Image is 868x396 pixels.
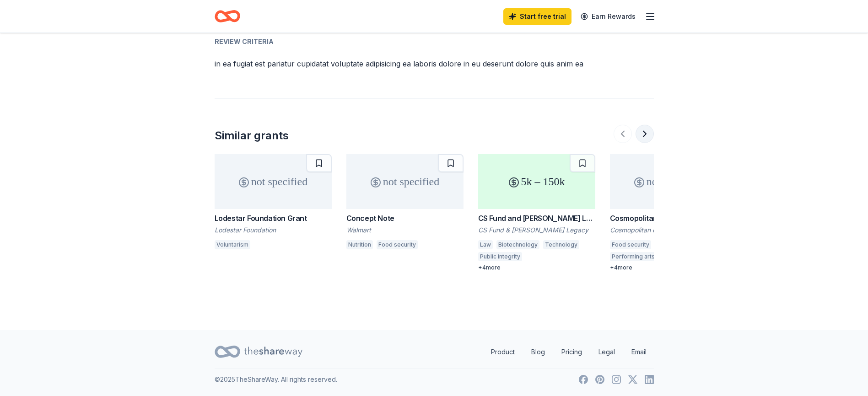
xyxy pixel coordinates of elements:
a: not specifiedCosmopolitan of Las Vegas Charitable DonationsCosmopolitan of [GEOGRAPHIC_DATA]Food ... [610,154,727,271]
div: Review Criteria [215,36,654,47]
div: not specified [610,154,727,209]
a: Earn Rewards [575,8,641,25]
div: not specified [346,154,464,209]
div: Biotechnology [496,240,539,249]
nav: quick links [484,343,654,361]
div: Lodestar Foundation [215,225,332,235]
div: Nutrition [346,240,373,249]
div: Lodestar Foundation Grant [215,213,332,224]
div: 5k – 150k [478,154,595,209]
div: Public integrity [478,252,522,261]
div: Food security [377,240,418,249]
div: Sustainable agriculture [526,252,592,261]
div: Technology [543,240,579,249]
div: Voluntarism [215,240,250,249]
div: Concept Note [346,213,464,224]
div: Cosmopolitan of [GEOGRAPHIC_DATA] [610,225,727,235]
a: Pricing [554,343,589,361]
a: Legal [591,343,622,361]
a: Email [624,343,654,361]
div: Walmart [346,225,464,235]
div: Cosmopolitan of Las Vegas Charitable Donations [610,213,727,224]
div: + 4 more [478,264,595,271]
div: CS Fund and [PERSON_NAME] Legacy Grant [478,213,595,224]
a: 5k – 150kCS Fund and [PERSON_NAME] Legacy GrantCS Fund & [PERSON_NAME] LegacyLawBiotechnologyTech... [478,154,595,271]
div: Law [478,240,493,249]
a: Product [484,343,522,361]
div: Food security [610,240,651,249]
a: not specifiedLodestar Foundation GrantLodestar FoundationVoluntarism [215,154,332,252]
a: not specifiedConcept NoteWalmartNutritionFood security [346,154,464,252]
div: Similar grants [215,128,289,143]
p: in ea fugiat est pariatur cupidatat voluptate adipisicing ea laboris dolore in eu deserunt dolore... [215,58,654,69]
p: © 2025 TheShareWay. All rights reserved. [215,374,337,385]
div: + 4 more [610,264,727,271]
div: Performing arts [610,252,657,261]
a: Home [215,5,240,27]
a: Blog [524,343,552,361]
a: Start free trial [503,8,571,25]
div: not specified [215,154,332,209]
div: CS Fund & [PERSON_NAME] Legacy [478,225,595,235]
